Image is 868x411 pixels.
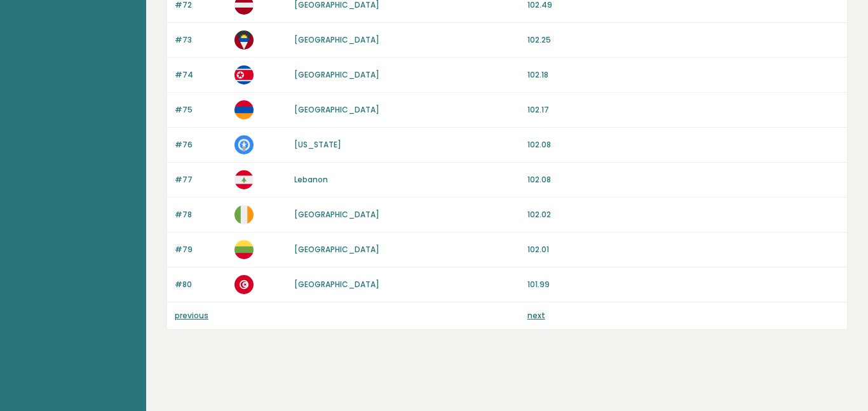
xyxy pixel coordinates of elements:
[234,30,254,50] img: ag.svg
[175,139,227,151] p: #76
[294,174,328,185] a: Lebanon
[527,104,839,116] p: 102.17
[175,69,227,81] p: #74
[527,209,839,220] p: 102.02
[294,279,379,290] a: [GEOGRAPHIC_DATA]
[527,34,839,46] p: 102.25
[175,104,227,116] p: #75
[234,100,254,119] img: am.svg
[527,139,839,151] p: 102.08
[294,139,341,150] a: [US_STATE]
[234,205,254,224] img: ie.svg
[294,34,379,45] a: [GEOGRAPHIC_DATA]
[175,244,227,255] p: #79
[527,310,545,321] a: next
[234,65,254,84] img: kp.svg
[294,244,379,255] a: [GEOGRAPHIC_DATA]
[527,69,839,81] p: 102.18
[234,275,254,294] img: tn.svg
[294,104,379,115] a: [GEOGRAPHIC_DATA]
[294,69,379,80] a: [GEOGRAPHIC_DATA]
[175,34,227,46] p: #73
[527,244,839,255] p: 102.01
[175,279,227,290] p: #80
[175,209,227,220] p: #78
[175,174,227,185] p: #77
[294,209,379,220] a: [GEOGRAPHIC_DATA]
[234,240,254,259] img: lt.svg
[234,170,254,189] img: lb.svg
[175,310,208,321] a: previous
[527,174,839,185] p: 102.08
[234,135,254,154] img: mp.svg
[527,279,839,290] p: 101.99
